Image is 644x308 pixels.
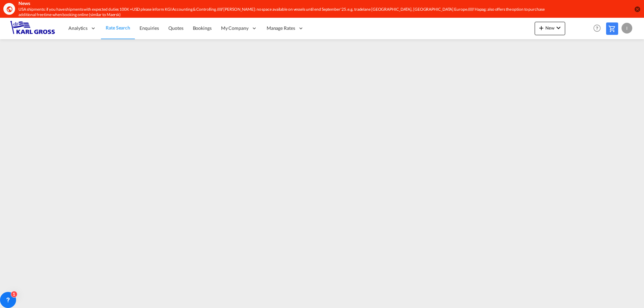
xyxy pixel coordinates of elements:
[554,24,562,32] md-icon: icon-chevron-down
[267,25,295,32] span: Manage Rates
[591,22,603,34] span: Help
[262,17,309,39] div: Manage Rates
[537,25,562,30] span: New
[68,25,88,32] span: Analytics
[18,7,545,18] div: USA shipments: if you have shipments with expected duties 100K +USD please inform KGI Accounting ...
[135,17,164,39] a: Enquiries
[168,25,183,31] span: Quotes
[622,23,632,34] div: I
[535,22,565,35] button: icon-plus 400-fgNewicon-chevron-down
[106,25,130,30] span: Rate Search
[6,6,13,12] md-icon: icon-earth
[221,25,249,32] span: My Company
[140,25,159,31] span: Enquiries
[101,17,135,39] a: Rate Search
[64,17,101,39] div: Analytics
[164,17,188,39] a: Quotes
[537,24,545,32] md-icon: icon-plus 400-fg
[10,21,55,36] img: 3269c73066d711f095e541db4db89301.png
[216,17,262,39] div: My Company
[193,25,212,31] span: Bookings
[634,6,641,12] button: icon-close-circle
[188,17,216,39] a: Bookings
[591,22,606,35] div: Help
